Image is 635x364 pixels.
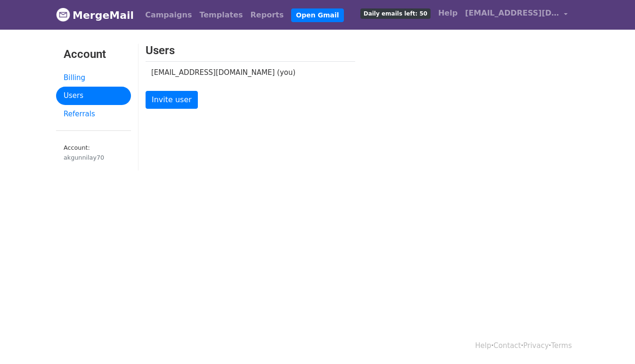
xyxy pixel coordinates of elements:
a: Campaigns [141,6,195,24]
a: Referrals [56,105,131,123]
a: Billing [56,69,131,87]
a: Contact [494,341,521,350]
a: Daily emails left: 50 [357,4,434,23]
a: Open Gmail [291,8,343,22]
a: Terms [551,341,572,350]
a: Users [56,87,131,105]
a: Templates [195,6,246,24]
a: Privacy [523,341,549,350]
span: [EMAIL_ADDRESS][DOMAIN_NAME] [465,8,559,19]
a: MergeMail [56,5,134,25]
td: [EMAIL_ADDRESS][DOMAIN_NAME] (you) [146,61,341,83]
img: MergeMail logo [56,8,70,22]
a: [EMAIL_ADDRESS][DOMAIN_NAME] [461,4,571,26]
div: akgunnilay70 [64,153,123,162]
a: Help [434,4,461,23]
small: Account: [64,144,123,162]
h3: Users [146,44,355,57]
a: Help [475,341,491,350]
h3: Account [64,48,123,61]
a: Invite user [146,91,198,109]
span: Daily emails left: 50 [360,8,431,19]
a: Reports [247,6,288,24]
